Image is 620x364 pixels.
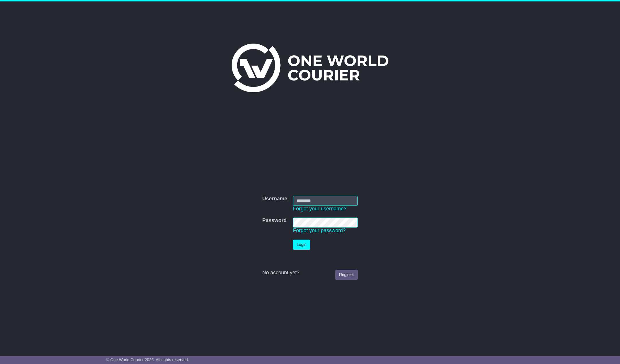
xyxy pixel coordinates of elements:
[106,357,189,362] span: © One World Courier 2025. All rights reserved.
[262,270,358,276] div: No account yet?
[293,206,347,212] a: Forgot your username?
[232,44,388,92] img: One World
[335,270,358,280] a: Register
[293,228,346,233] a: Forgot your password?
[262,196,287,202] label: Username
[293,240,310,250] button: Login
[262,218,287,224] label: Password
